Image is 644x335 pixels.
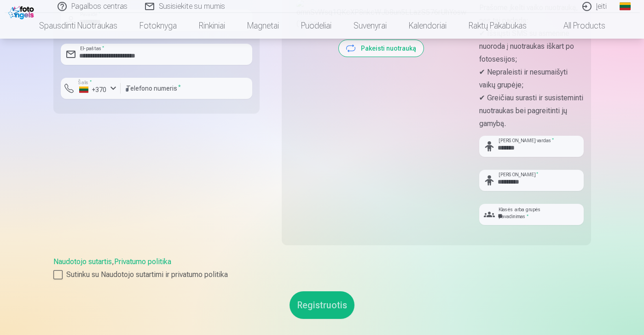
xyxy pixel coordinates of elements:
[79,85,107,94] div: +370
[53,257,112,266] a: Naudotojo sutartis
[236,13,290,39] a: Magnetai
[114,257,171,266] a: Privatumo politika
[61,78,121,99] button: Šalis*+370
[188,13,236,39] a: Rinkiniai
[458,13,538,39] a: Raktų pakabukas
[479,92,584,130] p: ✔ Greičiau surasti ir susisteminti nuotraukas bei pagreitinti jų gamybą.
[342,13,398,39] a: Suvenyrai
[75,79,94,86] label: Šalis
[28,13,128,39] a: Spausdinti nuotraukas
[53,269,591,280] label: Sutinku su Naudotojo sutartimi ir privatumo politika
[290,291,354,319] button: Registruotis
[8,4,36,19] img: /fa2
[53,256,591,280] div: ,
[290,13,342,39] a: Puodeliai
[128,13,188,39] a: Fotoknyga
[339,40,424,57] button: Pakeisti nuotrauką
[538,13,616,39] a: All products
[479,27,584,66] p: ✔ Išsiųsti SMS su asmenine nuoroda į nuotraukas iškart po fotosesijos;
[398,13,458,39] a: Kalendoriai
[479,66,584,92] p: ✔ Nepraleisti ir nesumaišyti vaikų grupėje;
